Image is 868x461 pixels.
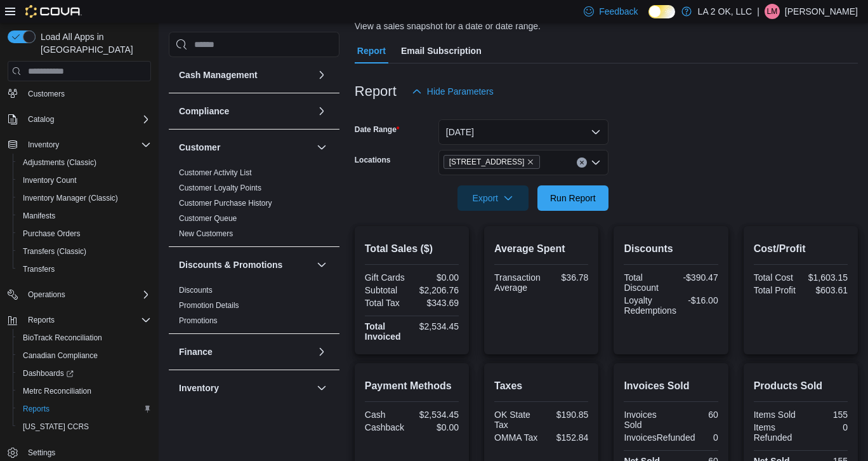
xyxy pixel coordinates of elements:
[591,157,601,168] button: Open list of options
[357,38,386,63] span: Report
[23,137,151,152] span: Inventory
[18,401,151,417] span: Reports
[36,30,151,56] span: Load All Apps in [GEOGRAPHIC_DATA]
[13,189,156,207] button: Inventory Manager (Classic)
[3,311,156,329] button: Reports
[414,422,459,432] div: $0.00
[23,211,55,221] span: Manifests
[3,286,156,304] button: Operations
[494,272,541,293] div: Transaction Average
[754,285,798,295] div: Total Profit
[23,86,70,102] a: Customers
[18,419,151,434] span: Washington CCRS
[28,290,65,300] span: Operations
[18,348,103,363] a: Canadian Compliance
[179,301,239,310] a: Promotion Details
[355,84,397,99] h3: Report
[803,422,848,432] div: 0
[179,258,282,271] h3: Discounts & Promotions
[13,260,156,278] button: Transfers
[23,112,151,127] span: Catalog
[179,300,239,311] span: Promotion Details
[169,165,339,246] div: Customer
[457,185,529,211] button: Export
[23,264,55,274] span: Transfers
[465,185,521,211] span: Export
[18,244,151,259] span: Transfers (Classic)
[803,285,848,295] div: $603.61
[28,140,59,150] span: Inventory
[754,422,798,443] div: Items Refunded
[23,157,96,168] span: Adjustments (Classic)
[179,168,252,178] span: Customer Activity List
[23,351,98,361] span: Canadian Compliance
[13,364,156,382] a: Dashboards
[179,141,220,154] h3: Customer
[314,140,329,155] button: Customer
[179,199,272,208] a: Customer Purchase History
[698,4,753,19] p: LA 2 OK, LLC
[355,155,391,165] label: Locations
[624,272,668,293] div: Total Discount
[18,419,94,434] a: [US_STATE] CCRS
[546,272,589,283] div: $36.78
[18,262,151,277] span: Transfers
[438,119,608,145] button: [DATE]
[365,410,409,420] div: Cash
[3,136,156,154] button: Inventory
[18,330,107,345] a: BioTrack Reconciliation
[18,384,151,399] span: Metrc Reconciliation
[365,298,409,308] div: Total Tax
[23,86,151,102] span: Customers
[23,312,151,328] span: Reports
[18,226,86,241] a: Purchase Orders
[577,157,587,168] button: Clear input
[18,262,60,277] a: Transfers
[18,155,151,170] span: Adjustments (Classic)
[28,448,55,458] span: Settings
[179,285,213,295] span: Discounts
[13,171,156,189] button: Inventory Count
[179,345,213,358] h3: Finance
[527,158,534,166] button: Remove 1 SE 59th St from selection in this group
[13,154,156,171] button: Adjustments (Classic)
[23,193,118,203] span: Inventory Manager (Classic)
[179,168,252,177] a: Customer Activity List
[414,298,459,308] div: $343.69
[407,79,499,104] button: Hide Parameters
[179,213,237,224] span: Customer Queue
[179,183,261,193] span: Customer Loyalty Points
[803,272,848,283] div: $1,603.15
[179,229,233,238] a: New Customers
[365,241,459,257] h2: Total Sales ($)
[23,229,81,239] span: Purchase Orders
[13,418,156,436] button: [US_STATE] CCRS
[3,110,156,128] button: Catalog
[18,244,91,259] a: Transfers (Classic)
[494,241,588,257] h2: Average Spent
[179,141,312,154] button: Customer
[754,378,848,394] h2: Products Sold
[494,410,539,430] div: OK State Tax
[18,208,60,224] a: Manifests
[23,368,74,378] span: Dashboards
[414,410,459,420] div: $2,534.45
[23,112,59,127] button: Catalog
[13,225,156,243] button: Purchase Orders
[365,321,401,342] strong: Total Invoiced
[599,5,638,18] span: Feedback
[23,312,60,328] button: Reports
[414,321,459,331] div: $2,534.45
[18,190,151,206] span: Inventory Manager (Classic)
[13,400,156,418] button: Reports
[765,4,780,19] div: Luis Machado
[18,330,151,345] span: BioTrack Reconciliation
[18,366,151,381] span: Dashboards
[18,173,82,188] a: Inventory Count
[754,272,798,283] div: Total Cost
[13,329,156,347] button: BioTrack Reconciliation
[18,155,102,170] a: Adjustments (Classic)
[179,69,258,81] h3: Cash Management
[754,241,848,257] h2: Cost/Profit
[18,384,96,399] a: Metrc Reconciliation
